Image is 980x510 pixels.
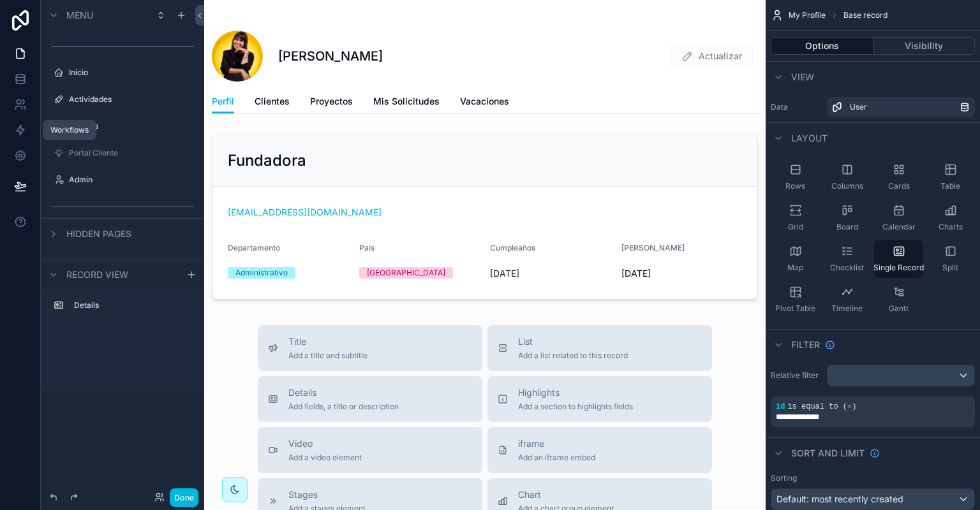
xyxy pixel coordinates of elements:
button: Gantt [874,280,923,319]
span: Record view [66,268,128,281]
button: Checklist [822,240,872,278]
span: Sort And Limit [791,447,865,460]
span: Board [836,222,858,232]
a: Clientes [255,90,290,115]
span: Gantt [889,303,909,314]
label: Details [74,300,186,310]
label: Data [771,102,822,112]
span: Vacaciones [460,95,509,108]
h1: [PERSON_NAME] [278,47,383,65]
button: Charts [926,199,975,237]
span: Grid [788,222,803,232]
label: Inicio [69,68,189,78]
button: Timeline [822,280,872,319]
span: Perfil [212,95,234,108]
span: Charts [939,222,963,232]
span: Checklist [830,263,864,273]
div: scrollable content [41,289,204,328]
a: Proyectos [310,90,353,115]
span: Single Record [873,263,924,273]
span: Columns [831,181,863,191]
button: Pivot Table [771,280,820,319]
span: Base record [843,10,887,20]
button: Board [822,199,872,237]
span: Split [942,263,958,273]
span: Hidden pages [66,228,131,240]
button: Calendar [874,199,923,237]
div: Workflows [50,125,89,135]
label: Admin [69,175,189,185]
span: Layout [791,132,828,145]
span: Cards [888,181,910,191]
span: Map [787,263,803,273]
a: Mis Solicitudes [373,90,440,115]
button: Options [771,37,873,55]
span: Filter [791,339,820,351]
span: id [776,402,785,411]
span: Pivot Table [775,303,815,314]
button: Columns [822,158,872,196]
button: Map [771,240,820,278]
button: Rows [771,158,820,196]
button: Table [926,158,975,196]
button: Visibility [873,37,976,55]
button: Done [170,488,198,507]
span: Menu [66,9,93,22]
a: User [827,97,975,117]
span: Calendar [882,222,916,232]
button: Single Record [874,240,923,278]
label: Relative filter [771,370,822,381]
span: Rows [785,181,805,191]
span: View [791,71,814,84]
label: Sorting [771,473,797,483]
button: Grid [771,199,820,237]
label: Portal Cliente [69,148,189,158]
button: Cards [874,158,923,196]
a: Vacaciones [460,90,509,115]
label: Actividades [69,94,189,105]
span: Timeline [831,303,863,314]
button: Split [926,240,975,278]
span: My Profile [789,10,826,20]
span: Clientes [255,95,290,108]
span: User [850,102,867,112]
span: Table [940,181,960,191]
span: is equal to (=) [787,402,856,411]
span: Proyectos [310,95,353,108]
span: Mis Solicitudes [373,95,440,108]
a: Perfil [212,90,234,114]
label: Clientes [69,121,189,131]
